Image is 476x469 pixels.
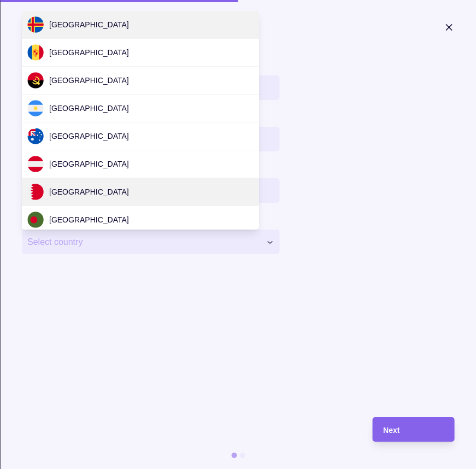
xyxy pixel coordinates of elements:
[49,215,129,224] span: [GEOGRAPHIC_DATA]
[27,156,44,172] img: at
[27,72,44,89] img: ao
[27,16,44,33] img: ax
[27,212,44,228] img: bd
[27,100,44,116] img: ar
[27,128,44,144] img: au
[49,104,129,113] span: [GEOGRAPHIC_DATA]
[49,20,129,29] span: [GEOGRAPHIC_DATA]
[27,184,44,200] img: bh
[49,132,129,140] span: [GEOGRAPHIC_DATA]
[49,76,129,85] span: [GEOGRAPHIC_DATA]
[49,48,129,57] span: [GEOGRAPHIC_DATA]
[27,44,44,61] img: ad
[49,160,129,168] span: [GEOGRAPHIC_DATA]
[49,187,129,196] span: [GEOGRAPHIC_DATA]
